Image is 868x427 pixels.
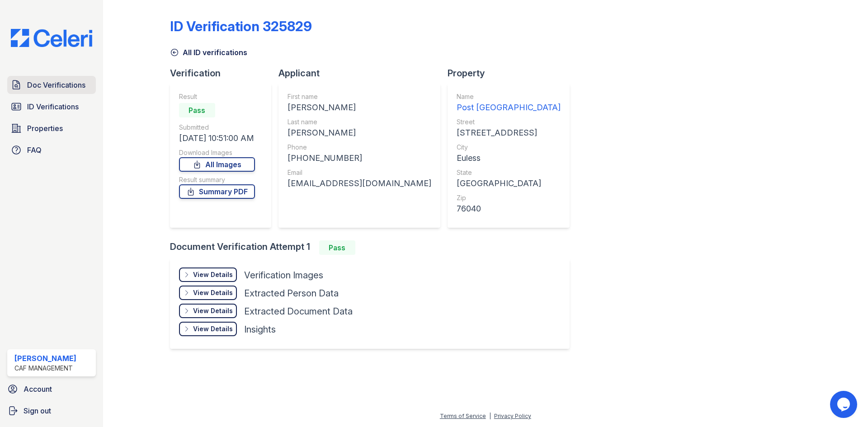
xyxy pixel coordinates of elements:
a: Name Post [GEOGRAPHIC_DATA] [457,92,561,114]
span: Properties [27,123,63,134]
div: | [489,413,491,419]
div: [PERSON_NAME] [14,353,76,364]
div: 76040 [457,202,561,215]
img: CE_Logo_Blue-a8612792a0a2168367f1c8372b55b34899dd931a85d93a1a3d3e32e68fde9ad4.png [4,29,99,47]
div: View Details [193,270,233,279]
div: Result summary [179,175,255,184]
div: View Details [193,288,233,297]
div: Email [288,168,431,177]
span: Sign out [24,405,51,416]
div: [DATE] 10:51:00 AM [179,132,255,145]
div: Result [179,92,255,101]
div: Submitted [179,123,255,132]
div: ID Verification 325829 [170,18,312,34]
div: Zip [457,193,561,202]
div: Pass [319,240,355,255]
div: Verification Images [244,269,323,282]
div: First name [288,92,431,101]
div: CAF Management [14,364,76,373]
a: FAQ [7,141,96,159]
div: Name [457,92,561,101]
div: [GEOGRAPHIC_DATA] [457,177,561,190]
span: Doc Verifications [27,80,85,90]
a: Terms of Service [440,413,486,419]
div: Property [448,67,577,80]
a: Doc Verifications [7,76,96,94]
div: View Details [193,324,233,333]
div: Verification [170,67,278,80]
iframe: chat widget [830,391,859,418]
span: FAQ [27,145,42,155]
a: Summary PDF [179,184,255,199]
div: View Details [193,306,233,315]
div: Extracted Person Data [244,287,339,300]
div: Pass [179,103,215,117]
div: Euless [457,152,561,164]
div: Street [457,117,561,127]
a: Sign out [4,402,99,420]
a: Privacy Policy [494,413,531,419]
div: Download Images [179,148,255,157]
div: Insights [244,323,276,336]
div: Document Verification Attempt 1 [170,240,577,255]
div: Last name [288,117,431,127]
span: ID Verifications [27,101,79,112]
div: [PERSON_NAME] [288,101,431,114]
div: [PERSON_NAME] [288,127,431,139]
a: Account [4,380,99,398]
span: Account [24,384,52,394]
div: Post [GEOGRAPHIC_DATA] [457,101,561,114]
div: City [457,143,561,152]
div: [EMAIL_ADDRESS][DOMAIN_NAME] [288,177,431,190]
div: State [457,168,561,177]
div: [STREET_ADDRESS] [457,127,561,139]
div: Phone [288,143,431,152]
div: [PHONE_NUMBER] [288,152,431,164]
a: All ID verifications [170,47,247,58]
div: Applicant [278,67,448,80]
a: Properties [7,119,96,137]
div: Extracted Document Data [244,305,353,318]
a: All Images [179,157,255,172]
a: ID Verifications [7,98,96,116]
